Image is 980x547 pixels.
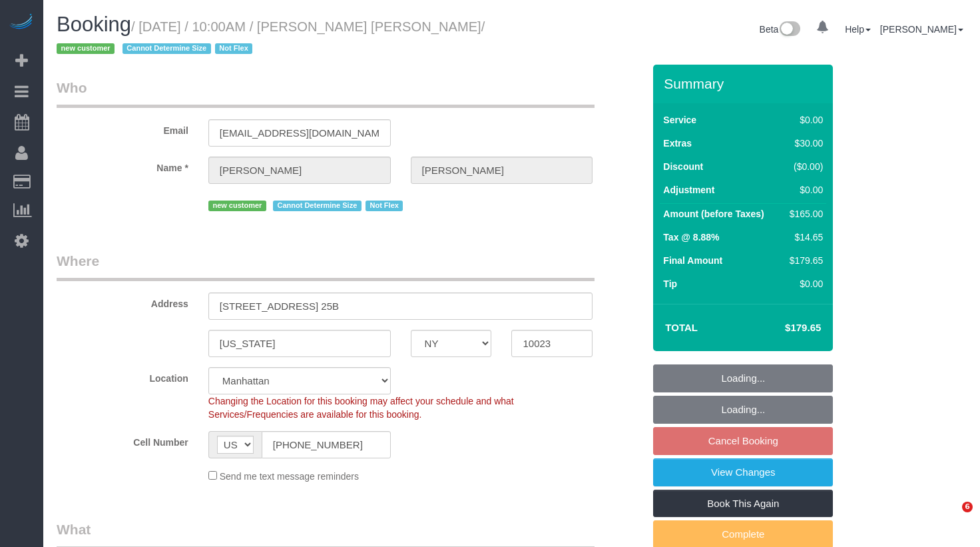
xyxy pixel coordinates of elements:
input: Last Name [411,157,593,184]
legend: Who [57,78,595,108]
img: Automaid Logo [8,13,35,32]
label: Service [663,113,696,127]
div: $14.65 [784,231,823,244]
a: [PERSON_NAME] [880,24,963,35]
label: Location [47,367,198,385]
label: Discount [663,160,703,173]
label: Email [47,119,198,137]
div: $179.65 [784,254,823,267]
span: Booking [57,13,131,36]
div: $30.00 [784,137,823,150]
span: Not Flex [215,43,253,54]
span: Cannot Determine Size [273,201,362,211]
label: Adjustment [663,183,714,197]
span: Send me text message reminders [220,471,359,482]
label: Cell Number [47,431,198,449]
label: Extras [663,137,692,150]
div: $165.00 [784,207,823,221]
input: City [208,330,391,357]
span: 6 [962,502,973,512]
h4: $179.65 [745,322,821,334]
div: ($0.00) [784,160,823,173]
label: Name * [47,157,198,175]
span: new customer [57,43,115,54]
a: View Changes [653,458,833,486]
label: Amount (before Taxes) [663,207,764,221]
span: Changing the Location for this booking may affect your schedule and what Services/Frequencies are... [208,396,514,420]
label: Tax @ 8.88% [663,231,719,244]
span: new customer [208,201,266,211]
small: / [DATE] / 10:00AM / [PERSON_NAME] [PERSON_NAME] [57,19,485,57]
span: Not Flex [366,201,403,211]
input: First Name [208,157,391,184]
a: Book This Again [653,490,833,518]
a: Beta [760,24,801,35]
label: Address [47,292,198,310]
a: Help [845,24,871,35]
input: Email [208,119,391,147]
label: Tip [663,277,677,290]
input: Cell Number [262,431,391,458]
span: Cannot Determine Size [122,43,211,54]
div: $0.00 [784,113,823,127]
img: New interface [778,21,800,39]
label: Final Amount [663,254,722,267]
legend: Where [57,251,595,281]
iframe: Intercom live chat [935,502,967,534]
strong: Total [665,322,698,333]
div: $0.00 [784,277,823,290]
div: $0.00 [784,183,823,197]
h3: Summary [664,76,826,91]
input: Zip Code [511,330,593,357]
